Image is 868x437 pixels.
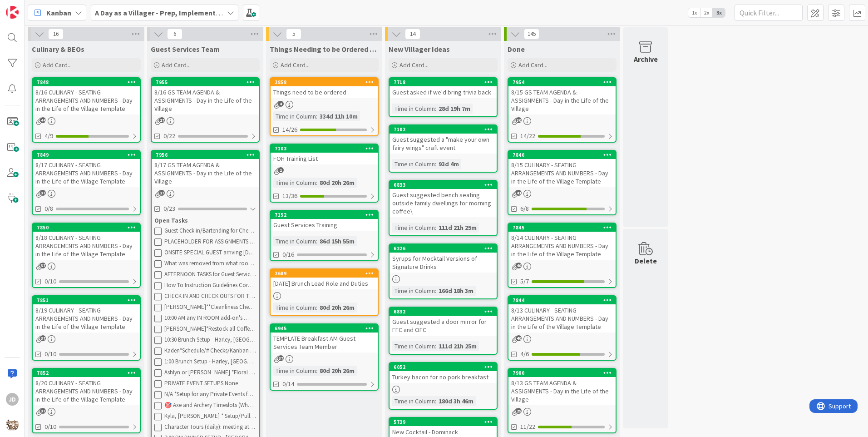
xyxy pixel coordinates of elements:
[389,45,450,54] span: New Villager Ideas
[40,117,46,123] span: 44
[390,134,497,154] div: Guest suggested a "make your own fairy wings" craft event
[316,111,317,121] span: :
[513,297,616,303] div: 7844
[156,79,259,85] div: 7955
[436,104,473,114] div: 28d 19h 7m
[271,211,378,231] div: 7152Guest Services Training
[513,152,616,158] div: 7846
[271,78,378,86] div: 2858
[508,159,616,187] div: 8/15 CULINARY - SEATING ARRANGEMENTS AND NUMBERS - Day in the Life of the Village Template
[37,152,140,158] div: 7849
[164,358,256,365] div: 1:00 Brunch Setup - Harley, [GEOGRAPHIC_DATA][PERSON_NAME][GEOGRAPHIC_DATA], [GEOGRAPHIC_DATA] 12...
[48,29,64,40] span: 16
[317,236,357,246] div: 86d 15h 55m
[163,204,175,214] span: 0/23
[95,8,257,17] b: A Day as a Villager - Prep, Implement and Execute
[389,180,498,236] a: 6833Guest suggested bench seating outside family dwellings for morning coffee\Time in Column:111d...
[508,223,616,260] div: 78458/14 CULINARY - SEATING ARRANGEMENTS AND NUMBERS - Day in the Life of the Village Template
[394,245,497,252] div: 6226
[390,78,497,86] div: 7718
[271,219,378,231] div: Guest Services Training
[390,308,497,336] div: 6832Guest suggested a door mirror for FFC and OFC
[37,79,140,85] div: 7848
[390,189,497,217] div: Guest suggested bench seating outside family dwellings for morning coffee\
[271,324,378,333] div: 6945
[508,77,616,143] a: 79548/15 GS TEAM AGENDA & ASSIGNMENTS - Day in the Life of the Village14/22
[700,8,713,17] span: 2x
[32,77,141,143] a: 78488/16 CULINARY - SEATING ARRANGEMENTS AND NUMBERS - Day in the Life of the Village Template4/9
[508,223,616,232] div: 7845
[520,131,535,141] span: 14/22
[164,260,256,267] div: What was removed from what room and how many? Bokee's (102) - Gremlin Den (105) - [GEOGRAPHIC_DAT...
[273,236,316,246] div: Time in Column
[33,86,140,114] div: 8/16 CULINARY - SEATING ARRANGEMENTS AND NUMBERS - Day in the Life of the Village Template
[282,125,297,134] span: 14/26
[273,178,316,188] div: Time in Column
[19,1,41,12] span: Support
[394,79,497,85] div: 7718
[508,151,616,187] div: 78468/15 CULINARY - SEATING ARRANGEMENTS AND NUMBERS - Day in the Life of the Village Template
[164,391,256,398] div: N/A *Setup for any Private Events for next day
[436,286,476,296] div: 166d 18h 3m
[275,212,378,218] div: 7152
[317,303,357,313] div: 80d 20h 26m
[392,159,435,169] div: Time in Column
[271,278,378,289] div: [DATE] Brunch Lead Role and Duties
[164,314,256,322] div: 10:00 AM any IN ROOM add-on's 🍓 🍨 (Love and Romance Charcuterie Boards, Wine, Prosecco, Mimosa Ki...
[159,117,165,123] span: 27
[37,297,140,303] div: 7851
[513,79,616,85] div: 7954
[32,295,141,361] a: 78518/19 CULINARY - SEATING ARRANGEMENTS AND NUMBERS - Day in the Life of the Village Template0/10
[508,232,616,260] div: 8/14 CULINARY - SEATING ARRANGEMENTS AND NUMBERS - Day in the Life of the Village Template
[43,61,72,69] span: Add Card...
[151,77,260,143] a: 79558/16 GS TEAM AGENDA & ASSIGNMENTS - Day in the Life of the Village0/22
[152,151,259,187] div: 79568/17 GS TEAM AGENDA & ASSIGNMENTS - Day in the Life of the Village
[390,363,497,371] div: 6052
[394,182,497,188] div: 6833
[508,151,616,159] div: 7846
[159,190,165,196] span: 27
[317,366,357,376] div: 80d 20h 26m
[635,255,657,266] div: Delete
[394,364,497,370] div: 6052
[37,370,140,376] div: 7852
[164,336,256,343] div: 10:30 Brunch Setup - Harley, [GEOGRAPHIC_DATA], [GEOGRAPHIC_DATA], [GEOGRAPHIC_DATA] 10:10 PM - S...
[286,29,301,40] span: 5
[516,117,522,123] span: 30
[271,86,378,98] div: Things need to be ordered
[162,61,191,69] span: Add Card...
[520,349,529,359] span: 4/6
[435,286,436,296] span: :
[278,355,284,361] span: 37
[270,323,379,391] a: 6945TEMPLATE Breakfast AM Guest Services Team MemberTime in Column:80d 20h 26m0/14
[508,304,616,333] div: 8/13 CULINARY - SEATING ARRANGEMENTS AND NUMBERS - Day in the Life of the Village Template
[520,277,529,286] span: 5/7
[524,29,539,40] span: 145
[164,249,256,256] div: ONSITE SPECIAL GUEST arriving [DATE] 🚙 🏠 TOUR: LUNCH: DINNER: OVERNIGHT:
[164,238,256,245] div: PLACEHOLDER FOR ASSIGNMENTS FOR GS TEAM - by 12:00 PM - GS Team must have their radios on 📻
[390,308,497,316] div: 6832
[6,418,19,431] img: avatar
[508,223,616,288] a: 78458/14 CULINARY - SEATING ARRANGEMENTS AND NUMBERS - Day in the Life of the Village Template5/7
[271,324,378,353] div: 6945TEMPLATE Breakfast AM Guest Services Team Member
[164,282,256,289] div: How To Instruction Guidelines Corporate Retreats Setup and Agendas 11:30 AM Setup for Day Pass Lu...
[32,45,84,54] span: Culinary & BEOs
[33,78,140,86] div: 7848
[508,78,616,86] div: 7954
[436,159,461,169] div: 93d 4m
[316,178,317,188] span: :
[518,61,547,69] span: Add Card...
[32,150,141,215] a: 78498/17 CULINARY - SEATING ARRANGEMENTS AND NUMBERS - Day in the Life of the Village Template0/8
[164,369,256,376] div: Ashlyn or [PERSON_NAME] *Floral Refresh (refresh all water in all flowers, make sure florals on e...
[316,366,317,376] span: :
[634,54,658,65] div: Archive
[33,151,140,187] div: 78498/17 CULINARY - SEATING ARRANGEMENTS AND NUMBERS - Day in the Life of the Village Template
[275,325,378,332] div: 6945
[44,349,56,359] span: 0/10
[435,396,436,406] span: :
[508,368,616,433] a: 79008/13 GS TEAM AGENDA & ASSIGNMENTS - Day in the Life of the Village11/22
[281,61,310,69] span: Add Card...
[46,7,71,18] span: Kanban
[44,277,56,286] span: 0/10
[40,408,46,414] span: 37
